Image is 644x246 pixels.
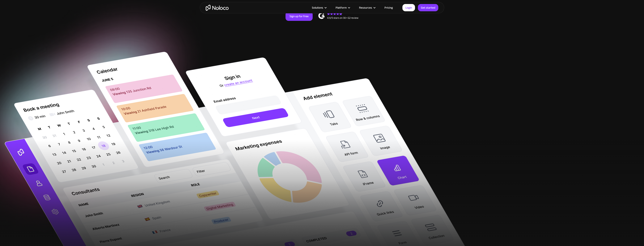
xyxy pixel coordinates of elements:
a: Sign up for free [286,12,313,21]
div: Platform [331,5,354,10]
div: Solutions [312,5,323,10]
div: Platform [336,5,347,10]
div: Resources [354,5,380,10]
a: Pricing [380,5,398,10]
a: Get started [418,4,438,11]
a: home [206,5,229,11]
a: Login [402,4,415,11]
div: Solutions [307,5,331,10]
div: Resources [359,5,372,10]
